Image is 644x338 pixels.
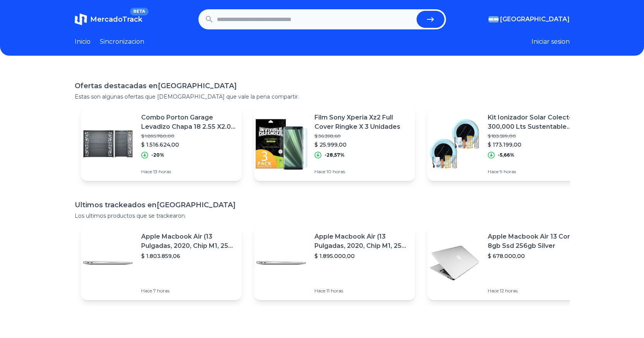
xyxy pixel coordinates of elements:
[100,37,144,46] a: Sincronizacion
[141,252,236,260] p: $ 1.803.859,06
[141,141,236,149] p: $ 1.516.624,00
[488,252,582,260] p: $ 678.000,00
[130,8,148,15] span: BETA
[254,107,415,181] a: Featured imageFilm Sony Xperia Xz2 Full Cover Ringke X 3 Unidades$ 36.398,60$ 25.999,00-28,57%Hac...
[75,13,87,26] img: MercadoTrack
[151,152,164,158] p: -20%
[254,117,308,171] img: Featured image
[427,107,588,181] a: Featured imageKit Ionizador Solar Colector 300,000 Lts Sustentable Pileta$ 183.599,00$ 173.199,00...
[500,15,570,24] span: [GEOGRAPHIC_DATA]
[314,141,409,149] p: $ 25.999,00
[498,152,514,158] p: -5,66%
[75,93,570,101] p: Estas son algunas ofertas que [DEMOGRAPHIC_DATA] que vale la pena compartir.
[427,117,482,171] img: Featured image
[427,236,482,290] img: Featured image
[81,236,135,290] img: Featured image
[141,133,236,139] p: $ 1.895.780,00
[488,288,582,294] p: Hace 12 horas
[489,15,570,24] button: [GEOGRAPHIC_DATA]
[254,236,308,290] img: Featured image
[488,141,582,149] p: $ 173.199,00
[141,288,236,294] p: Hace 7 horas
[81,226,242,300] a: Featured imageApple Macbook Air (13 Pulgadas, 2020, Chip M1, 256 Gb De Ssd, 8 Gb De Ram) - Plata$...
[81,107,242,181] a: Featured imageCombo Porton Garage Levadizo Chapa 18 2.55 X2.05 Y Puerta$ 1.895.780,00$ 1.516.624,...
[314,252,409,260] p: $ 1.895.000,00
[314,169,409,175] p: Hace 10 horas
[75,212,570,220] p: Los ultimos productos que se trackearon.
[488,169,582,175] p: Hace 9 horas
[488,232,582,251] p: Apple Macbook Air 13 Core I5 8gb Ssd 256gb Silver
[314,232,409,251] p: Apple Macbook Air (13 Pulgadas, 2020, Chip M1, 256 Gb De Ssd, 8 Gb De Ram) - Plata
[488,133,582,139] p: $ 183.599,00
[75,80,570,91] h1: Ofertas destacadas en [GEOGRAPHIC_DATA]
[314,288,409,294] p: Hace 11 horas
[75,37,91,46] a: Inicio
[141,169,236,175] p: Hace 13 horas
[141,232,236,251] p: Apple Macbook Air (13 Pulgadas, 2020, Chip M1, 256 Gb De Ssd, 8 Gb De Ram) - Plata
[90,15,142,24] span: MercadoTrack
[254,226,415,300] a: Featured imageApple Macbook Air (13 Pulgadas, 2020, Chip M1, 256 Gb De Ssd, 8 Gb De Ram) - Plata$...
[314,113,409,131] p: Film Sony Xperia Xz2 Full Cover Ringke X 3 Unidades
[314,133,409,139] p: $ 36.398,60
[427,226,588,300] a: Featured imageApple Macbook Air 13 Core I5 8gb Ssd 256gb Silver$ 678.000,00Hace 12 horas
[489,16,499,22] img: Argentina
[81,117,135,171] img: Featured image
[488,113,582,131] p: Kit Ionizador Solar Colector 300,000 Lts Sustentable Pileta
[75,200,570,210] h1: Ultimos trackeados en [GEOGRAPHIC_DATA]
[141,113,236,131] p: Combo Porton Garage Levadizo Chapa 18 2.55 X2.05 Y Puerta
[75,13,142,26] a: MercadoTrackBETA
[325,152,345,158] p: -28,57%
[531,37,570,46] button: Iniciar sesion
